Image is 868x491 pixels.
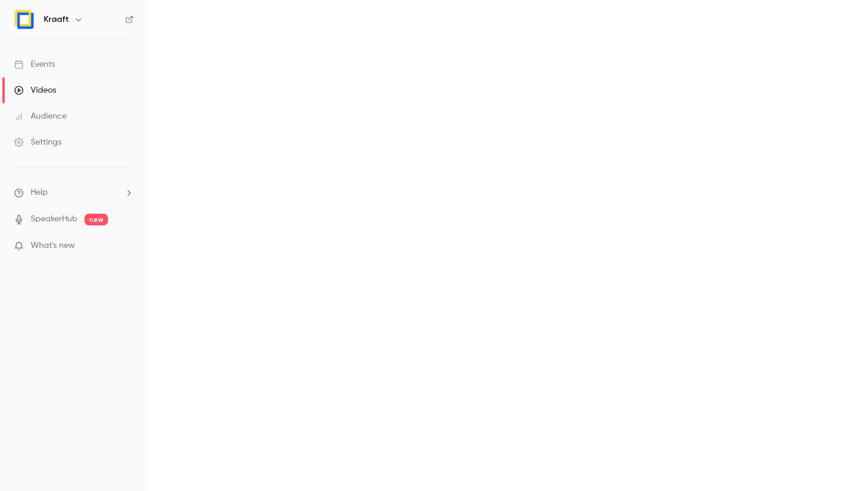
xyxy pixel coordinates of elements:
span: What's new [31,240,75,252]
h6: Kraaft [44,14,69,25]
div: Videos [14,84,56,96]
li: help-dropdown-opener [14,186,133,199]
div: Settings [14,136,61,148]
img: Kraaft [15,10,34,29]
a: SpeakerHub [31,213,77,225]
div: Events [14,58,55,70]
span: new [84,214,108,225]
div: Audience [14,110,67,122]
span: Help [31,186,48,199]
